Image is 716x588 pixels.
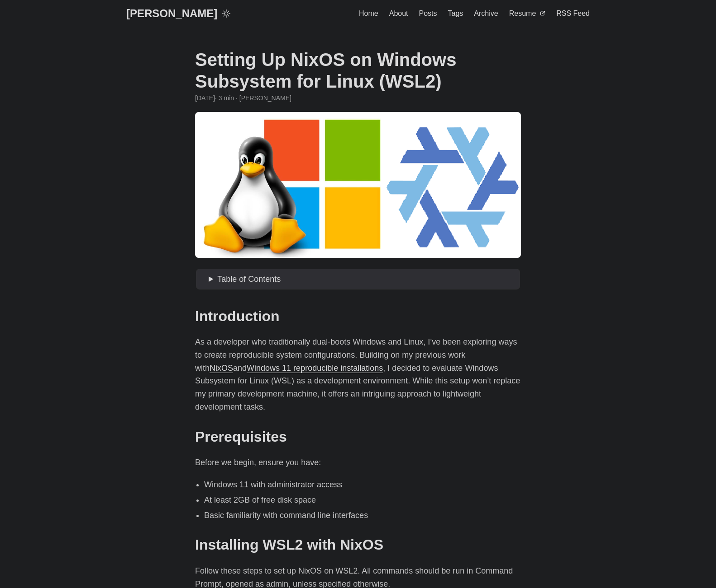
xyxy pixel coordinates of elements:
[509,9,536,17] span: Resume
[195,428,521,445] h2: Prerequisites
[448,9,463,17] span: Tags
[359,9,378,17] span: Home
[217,275,281,284] span: Table of Contents
[419,9,437,17] span: Posts
[195,336,521,414] p: As a developer who traditionally dual-boots Windows and Linux, I’ve been exploring ways to create...
[556,9,590,17] span: RSS Feed
[195,93,215,103] span: 2024-12-17 21:31:58 -0500 -0500
[195,308,521,325] h2: Introduction
[204,494,521,507] li: At least 2GB of free disk space
[209,273,516,286] summary: Table of Contents
[247,364,383,373] a: Windows 11 reproducible installations
[195,49,521,92] h1: Setting Up NixOS on Windows Subsystem for Linux (WSL2)
[210,364,233,373] a: NixOS
[204,509,521,522] li: Basic familiarity with command line interfaces
[474,9,498,17] span: Archive
[389,9,408,17] span: About
[204,478,521,491] li: Windows 11 with administrator access
[195,536,521,553] h2: Installing WSL2 with NixOS
[195,93,521,103] div: · 3 min · [PERSON_NAME]
[195,456,521,469] p: Before we begin, ensure you have:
